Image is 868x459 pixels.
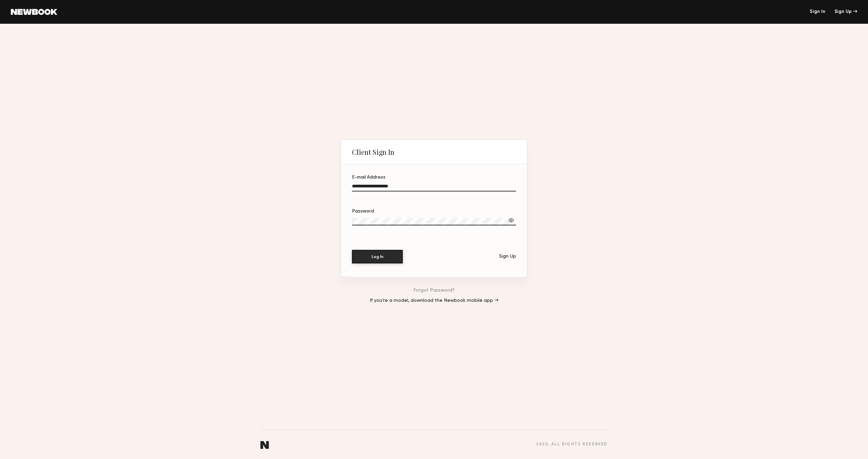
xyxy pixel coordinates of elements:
div: Password [352,209,516,214]
div: E-mail Address [352,175,516,180]
a: If you’re a model, download the Newbook mobile app → [370,298,498,303]
button: Log In [352,250,403,263]
div: Sign Up [499,254,516,259]
div: Sign Up [834,10,857,14]
a: Forgot Password? [413,288,455,293]
div: Client Sign In [352,148,394,156]
input: E-mail Address [352,184,516,191]
a: Sign In [810,10,825,14]
div: 2025 , all rights reserved [536,442,608,447]
input: Password [352,218,516,225]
